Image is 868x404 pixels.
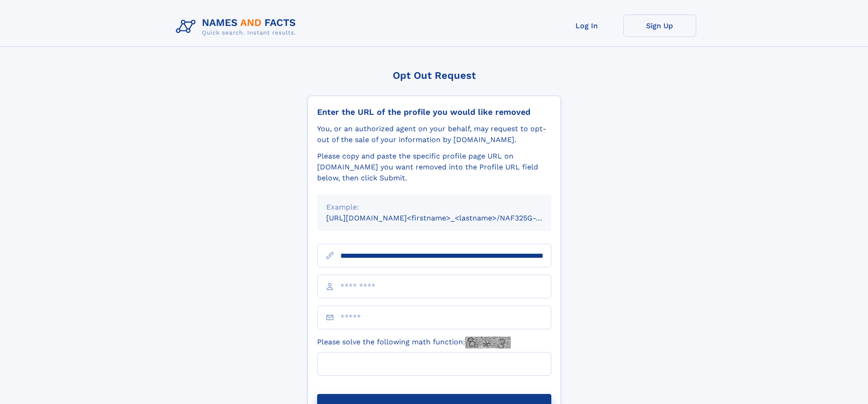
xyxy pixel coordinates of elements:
[317,151,551,184] div: Please copy and paste the specific profile page URL on [DOMAIN_NAME] you want removed into the Pr...
[326,202,542,213] div: Example:
[317,123,551,145] div: You, or an authorized agent on your behalf, may request to opt-out of the sale of your informatio...
[172,15,303,39] img: Logo Names and Facts
[317,107,551,117] div: Enter the URL of the profile you would like removed
[326,214,569,222] small: [URL][DOMAIN_NAME]<firstname>_<lastname>/NAF325G-xxxxxxxx
[550,15,623,37] a: Log In
[623,15,696,37] a: Sign Up
[317,337,511,348] label: Please solve the following math function:
[308,70,561,81] div: Opt Out Request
